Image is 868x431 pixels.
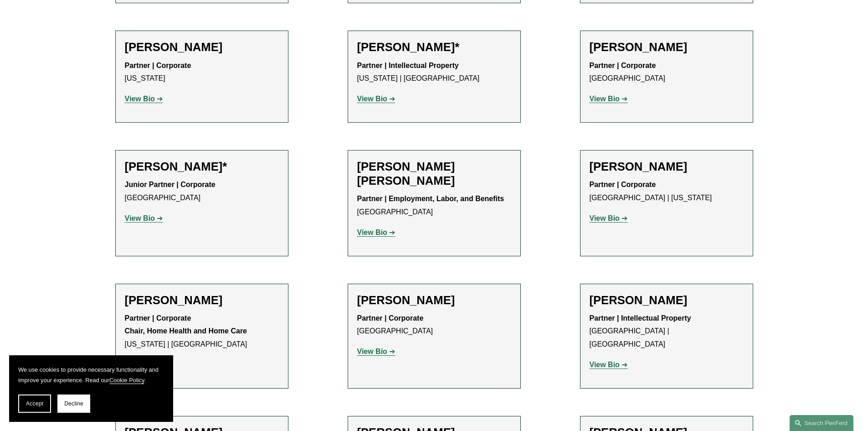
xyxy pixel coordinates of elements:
[357,293,511,307] h2: [PERSON_NAME]
[125,314,191,322] strong: Partner | Corporate
[357,160,511,188] h2: [PERSON_NAME] [PERSON_NAME]
[357,95,387,103] strong: View Bio
[125,178,279,205] p: [GEOGRAPHIC_DATA]
[590,181,656,188] strong: Partner | Corporate
[590,312,744,351] p: [GEOGRAPHIC_DATA] | [GEOGRAPHIC_DATA]
[18,364,164,385] p: We use cookies to provide necessary functionality and improve your experience. Read our .
[125,160,279,174] h2: [PERSON_NAME]*
[357,228,387,236] strong: View Bio
[57,395,90,413] button: Decline
[357,348,387,355] strong: View Bio
[125,293,279,307] h2: [PERSON_NAME]
[590,95,628,103] a: View Bio
[590,40,744,54] h2: [PERSON_NAME]
[357,195,504,203] strong: Partner | Employment, Labor, and Benefits
[125,95,155,103] strong: View Bio
[357,348,395,355] a: View Bio
[590,62,656,69] strong: Partner | Corporate
[357,228,395,236] a: View Bio
[125,327,247,335] strong: Chair, Home Health and Home Care
[125,181,216,188] strong: Junior Partner | Corporate
[590,95,620,103] strong: View Bio
[26,400,43,407] span: Accept
[9,355,173,422] section: Cookie banner
[357,59,511,86] p: [US_STATE] | [GEOGRAPHIC_DATA]
[125,59,279,86] p: [US_STATE]
[790,415,853,431] a: Search this site
[109,377,144,384] a: Cookie Policy
[590,160,744,174] h2: [PERSON_NAME]
[125,214,155,222] strong: View Bio
[590,214,628,222] a: View Bio
[590,314,691,322] strong: Partner | Intellectual Property
[590,178,744,205] p: [GEOGRAPHIC_DATA] | [US_STATE]
[590,59,744,86] p: [GEOGRAPHIC_DATA]
[18,395,51,413] button: Accept
[590,293,744,307] h2: [PERSON_NAME]
[590,361,620,369] strong: View Bio
[357,312,511,338] p: [GEOGRAPHIC_DATA]
[125,40,279,54] h2: [PERSON_NAME]
[357,314,424,322] strong: Partner | Corporate
[125,312,279,351] p: [US_STATE] | [GEOGRAPHIC_DATA]
[125,62,191,69] strong: Partner | Corporate
[125,214,163,222] a: View Bio
[357,95,395,103] a: View Bio
[590,361,628,369] a: View Bio
[357,192,511,219] p: [GEOGRAPHIC_DATA]
[357,40,511,54] h2: [PERSON_NAME]*
[357,62,459,69] strong: Partner | Intellectual Property
[125,95,163,103] a: View Bio
[64,400,83,407] span: Decline
[590,214,620,222] strong: View Bio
